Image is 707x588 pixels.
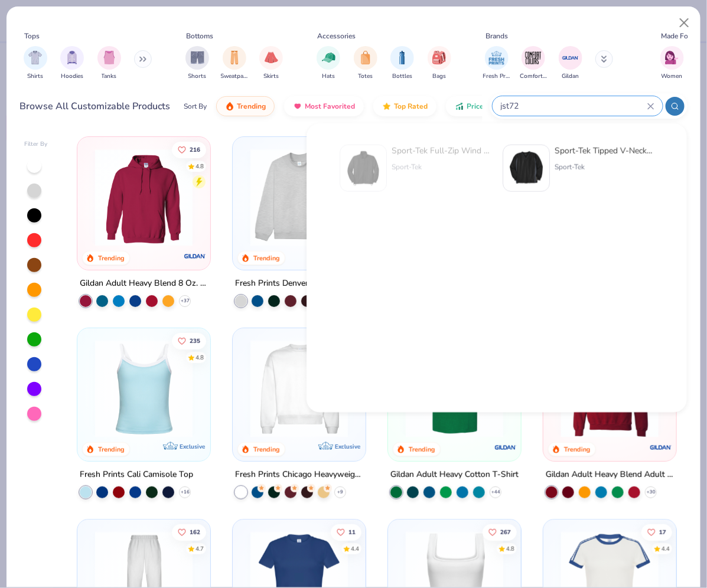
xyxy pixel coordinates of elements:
[24,46,47,81] div: filter for Shirts
[317,46,340,81] button: filter button
[103,51,116,64] img: Tanks Image
[61,72,83,81] span: Hoodies
[562,49,579,67] img: Gildan Image
[28,51,42,64] img: Shirts Image
[263,72,279,81] span: Skirts
[97,46,121,81] button: filter button
[318,31,356,41] div: Accessories
[467,102,484,111] span: Price
[354,46,377,81] button: filter button
[191,51,204,64] img: Shorts Image
[673,12,696,34] button: Close
[221,46,248,81] button: filter button
[488,49,506,67] img: Fresh Prints Image
[198,340,308,437] img: 61d0f7fa-d448-414b-acbf-5d07f88334cb
[494,436,517,459] img: Gildan logo
[180,443,205,450] span: Exclusive
[184,101,207,112] div: Sort By
[396,51,409,64] img: Bottles Image
[665,51,679,64] img: Women Image
[432,72,446,81] span: Bags
[216,96,275,116] button: Trending
[491,489,500,496] span: + 44
[235,468,363,482] div: Fresh Prints Chicago Heavyweight Crewneck
[546,468,674,482] div: Gildan Adult Heavy Blend Adult 8 Oz. 50/50 Fleece Crew
[392,162,491,172] div: Sport-Tek
[483,46,510,81] button: filter button
[185,46,209,81] button: filter button
[524,49,542,67] img: Comfort Colors Image
[60,46,84,81] button: filter button
[180,298,189,305] span: + 37
[225,102,234,111] img: trending.gif
[428,46,451,81] div: filter for Bags
[659,529,666,535] span: 17
[660,46,684,81] div: filter for Women
[183,244,207,268] img: Gildan logo
[390,46,414,81] button: filter button
[89,340,198,437] img: a25d9891-da96-49f3-a35e-76288174bf3a
[322,72,335,81] span: Hats
[185,46,209,81] div: filter for Shorts
[235,276,363,291] div: Fresh Prints Denver Mock Neck Heavyweight Sweatshirt
[221,72,248,81] span: Sweatpants
[392,145,491,157] div: Sport-Tek Full-Zip Wind Jacket
[322,51,335,64] img: Hats Image
[520,46,547,81] button: filter button
[189,146,200,152] span: 216
[506,544,514,553] div: 4.8
[189,529,200,535] span: 162
[97,46,121,81] div: filter for Tanks
[500,99,647,113] input: Try "T-Shirt"
[189,338,200,344] span: 235
[187,31,214,41] div: Bottoms
[27,72,43,81] span: Shirts
[20,99,171,113] div: Browse All Customizable Products
[330,524,361,540] button: Like
[559,46,582,81] button: filter button
[195,353,203,362] div: 4.8
[265,51,278,64] img: Skirts Image
[245,149,354,246] img: f5d85501-0dbb-4ee4-b115-c08fa3845d83
[483,72,510,81] span: Fresh Prints
[171,332,206,349] button: Like
[228,51,241,64] img: Sweatpants Image
[483,46,510,81] div: filter for Fresh Prints
[555,145,654,157] div: Sport-Tek Tipped V-Neck Raglan Wind Shirt
[392,72,412,81] span: Bottles
[649,436,673,459] img: Gildan logo
[188,72,207,81] span: Shorts
[60,46,84,81] div: filter for Hoodies
[293,102,302,111] img: most_fav.gif
[89,149,198,246] img: 01756b78-01f6-4cc6-8d8a-3c30c1a0c8ac
[195,544,203,553] div: 4.7
[171,524,206,540] button: Like
[237,102,266,111] span: Trending
[102,72,117,81] span: Tanks
[195,162,203,171] div: 4.8
[348,529,355,535] span: 11
[446,96,493,116] button: Price
[171,141,206,158] button: Like
[354,340,463,437] img: 9145e166-e82d-49ae-94f7-186c20e691c9
[345,150,382,187] img: 2c3f19d3-fdcc-4bdb-953e-2edc741a1db5
[354,46,377,81] div: filter for Totes
[646,489,655,496] span: + 30
[555,162,654,172] div: Sport-Tek
[520,46,547,81] div: filter for Comfort Colors
[500,529,510,535] span: 267
[661,544,669,553] div: 4.4
[66,51,79,64] img: Hoodies Image
[350,544,359,553] div: 4.4
[358,72,373,81] span: Totes
[337,489,343,496] span: + 9
[80,276,208,291] div: Gildan Adult Heavy Blend 8 Oz. 50/50 Hooded Sweatshirt
[662,72,683,81] span: Women
[508,150,545,187] img: b0ca8c2d-52c5-4bfb-9741-d3e66161185d
[390,468,519,482] div: Gildan Adult Heavy Cotton T-Shirt
[24,46,47,81] button: filter button
[661,31,690,41] div: Made For
[373,96,436,116] button: Top Rated
[382,102,392,111] img: TopRated.gif
[559,46,582,81] div: filter for Gildan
